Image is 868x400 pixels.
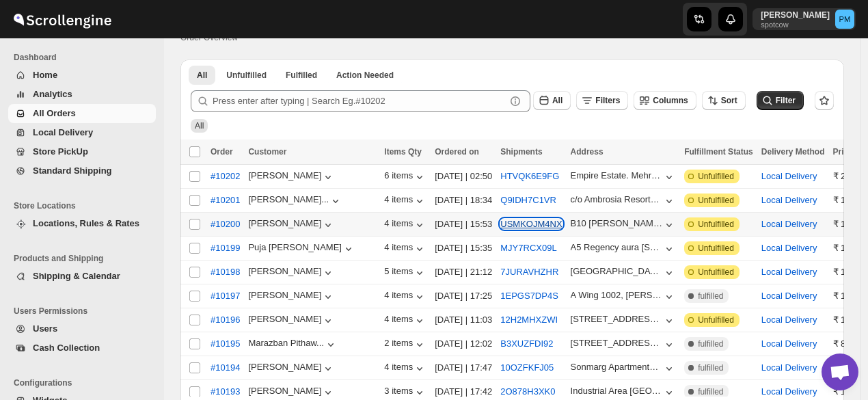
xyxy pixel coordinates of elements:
button: Local Delivery [761,243,817,253]
button: Cash Collection [8,338,156,358]
button: Local Delivery [761,195,817,205]
div: [DATE] | 17:25 [435,289,492,303]
button: Fulfilled [277,66,325,85]
div: A5 Regency aura [STREET_ADDRESS][PERSON_NAME][PERSON_NAME], [571,242,663,252]
button: 12H2MHXZWI [500,315,558,325]
span: Shipments [500,147,542,157]
button: Q9IDH7C1VR [500,195,556,205]
button: Local Delivery [761,315,817,325]
button: #10200 [202,213,248,235]
button: [PERSON_NAME] [248,386,335,399]
span: Store Locations [14,200,157,211]
button: 5 items [384,266,426,280]
div: [STREET_ADDRESS][PERSON_NAME][PERSON_NAME] [571,338,663,348]
button: Filters [576,91,628,110]
button: A Wing 1002, [PERSON_NAME] Reflections Serenity, [GEOGRAPHIC_DATA], [GEOGRAPHIC_DATA] [571,290,677,304]
span: Ordered on [435,147,479,157]
span: Sort [721,96,737,105]
button: 4 items [384,362,426,375]
button: Locations, Rules & Rates [8,214,156,233]
span: Prateeksh Mehra [835,10,854,29]
button: 6 items [384,170,426,184]
button: All [189,66,215,85]
p: [PERSON_NAME] [761,10,830,21]
button: 2O878H3XK0 [500,386,555,397]
p: spotcow [761,21,830,29]
button: [PERSON_NAME] [248,170,335,184]
button: USMKOJM4NX [500,219,562,229]
button: 1EPGS7DP4S [500,291,558,301]
div: [DATE] | 15:35 [435,241,492,255]
button: Local Delivery [761,171,817,181]
span: #10199 [211,241,240,255]
button: ActionNeeded [328,66,402,85]
button: [PERSON_NAME] [248,362,335,375]
span: fulfilled [698,291,723,302]
span: Users Permissions [14,306,157,317]
span: #10201 [211,194,240,207]
span: Filters [595,96,620,105]
div: [PERSON_NAME] [248,218,335,232]
button: 4 items [384,290,426,304]
button: [STREET_ADDRESS] Apartments [571,314,677,328]
div: Puja [PERSON_NAME] [248,242,355,256]
button: Filter [757,91,804,110]
span: #10195 [211,337,240,351]
div: [DATE] | 11:03 [435,313,492,327]
div: [DATE] | 18:34 [435,194,492,207]
span: Products and Shipping [14,253,157,264]
span: Cash Collection [33,343,100,353]
span: #10197 [211,289,240,303]
div: Sonmarg Apartments [STREET_ADDRESS] [571,362,663,372]
span: Items Qty [384,147,422,157]
text: PM [839,15,851,23]
span: Unfulfilled [698,195,734,206]
div: Empire Estate. Mehrauli-[GEOGRAPHIC_DATA] [571,170,663,181]
span: Users [33,323,57,334]
button: 3 items [384,386,426,399]
span: Standard Shipping [33,165,112,176]
span: Fulfilled [286,70,317,81]
div: c/o Ambrosia Resorts, [STREET_ADDRESS], [571,194,663,204]
span: Price [833,147,853,157]
span: #10194 [211,361,240,375]
div: 4 items [384,314,426,328]
button: 4 items [384,194,426,208]
button: #10201 [202,189,248,211]
button: Local Delivery [761,386,817,397]
button: MJY7RCX09L [500,243,556,253]
span: Delivery Method [761,147,825,157]
button: #10198 [202,261,248,283]
button: 2 items [384,338,426,351]
span: Local Delivery [33,127,93,137]
button: 4 items [384,242,426,256]
span: Action Needed [336,70,394,81]
span: Unfulfilled [698,243,734,254]
button: #10199 [202,237,248,259]
span: Configurations [14,377,157,388]
span: Fulfillment Status [684,147,753,157]
span: #10202 [211,170,240,183]
span: Locations, Rules & Rates [33,218,139,228]
span: All [197,70,207,81]
span: fulfilled [698,386,723,397]
span: #10198 [211,265,240,279]
div: [DATE] | 12:02 [435,337,492,351]
span: Unfulfilled [698,315,734,325]
button: Columns [634,91,696,110]
span: Unfulfilled [698,171,734,182]
span: fulfilled [698,338,723,349]
span: Store PickUp [33,146,88,157]
span: #10193 [211,385,240,399]
div: [PERSON_NAME] [248,290,335,304]
div: B10 [PERSON_NAME], MARIGOLD SOCIETY, [GEOGRAPHIC_DATA] [571,218,663,228]
button: #10202 [202,165,248,187]
a: Open chat [822,354,858,390]
span: Unfulfilled [698,267,734,278]
div: [GEOGRAPHIC_DATA] alwarpet [GEOGRAPHIC_DATA] 18 [571,266,663,276]
button: #10196 [202,309,248,331]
